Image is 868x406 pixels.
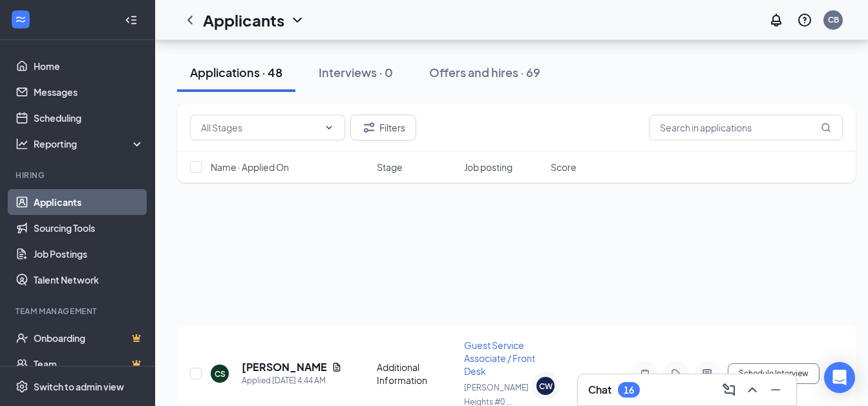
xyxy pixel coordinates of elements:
[34,105,144,131] a: Scheduling
[203,9,284,31] h1: Applicants
[242,360,326,374] h5: [PERSON_NAME]
[821,122,831,133] svg: MagnifyingGlass
[464,339,535,377] span: Guest Service Associate / Front Desk
[125,14,138,27] svg: Collapse
[16,306,142,317] div: Team Management
[768,12,784,28] svg: Notifications
[765,379,786,400] button: Minimize
[190,64,282,80] div: Applications · 48
[539,381,553,392] div: CW
[350,115,416,141] button: Filter Filters
[624,385,634,396] div: 16
[34,79,144,105] a: Messages
[34,53,144,79] a: Home
[668,368,684,379] svg: Tag
[699,368,715,379] svg: ActiveChat
[824,362,855,393] div: Open Intercom Messenger
[768,382,783,398] svg: Minimize
[361,120,377,135] svg: Filter
[728,363,820,384] button: Schedule Interview
[16,380,28,393] svg: Settings
[464,161,513,174] span: Job posting
[16,137,28,150] svg: Analysis
[34,325,144,351] a: OnboardingCrown
[34,267,144,293] a: Talent Network
[324,122,334,133] svg: ChevronDown
[719,379,739,400] button: ComposeMessage
[649,115,843,141] input: Search in applications
[637,368,653,379] svg: Note
[551,161,577,174] span: Score
[319,64,393,80] div: Interviews · 0
[290,12,305,28] svg: ChevronDown
[721,382,737,398] svg: ComposeMessage
[332,362,342,372] svg: Document
[242,374,342,387] div: Applied [DATE] 4:44 AM
[34,137,145,150] div: Reporting
[211,161,289,174] span: Name · Applied On
[34,241,144,267] a: Job Postings
[377,361,456,387] div: Additional Information
[14,13,27,26] svg: WorkstreamLogo
[34,215,144,241] a: Sourcing Tools
[201,120,319,135] input: All Stages
[215,368,226,379] div: CS
[742,379,763,400] button: ChevronUp
[16,170,142,181] div: Hiring
[797,12,812,28] svg: QuestionInfo
[377,161,403,174] span: Stage
[182,12,198,28] svg: ChevronLeft
[429,64,540,80] div: Offers and hires · 69
[34,380,124,393] div: Switch to admin view
[828,14,839,25] div: CB
[745,382,760,398] svg: ChevronUp
[34,351,144,377] a: TeamCrown
[588,383,611,397] h3: Chat
[34,189,144,215] a: Applicants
